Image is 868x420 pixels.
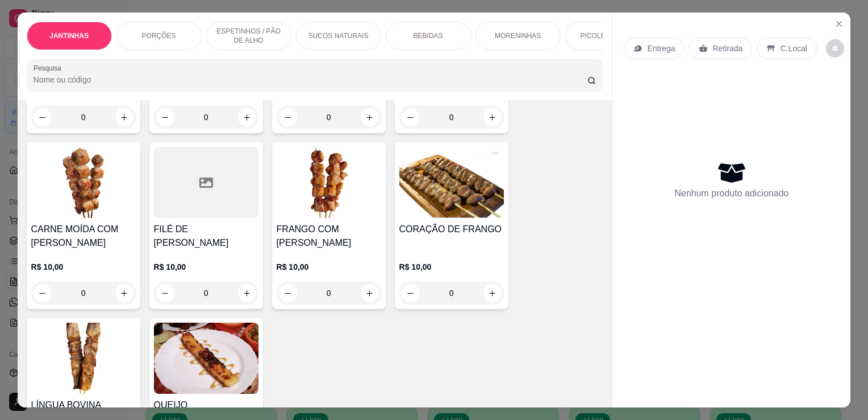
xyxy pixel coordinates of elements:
[154,398,258,412] h4: QUEIJO
[277,223,381,250] h4: FRANGO COM [PERSON_NAME]
[156,284,174,302] button: decrease-product-quantity
[34,108,52,126] button: decrease-product-quantity
[414,31,443,40] p: BEBIDAS
[31,398,136,412] h4: LÍNGUA BOVINA
[31,147,136,218] img: product-image
[277,147,381,218] img: product-image
[308,31,369,40] p: SUCOS NATURAIS
[674,187,788,200] p: Nenhum produto adicionado
[31,261,136,273] p: R$ 10,00
[399,261,504,273] p: R$ 10,00
[34,63,65,73] label: Pesquisa
[49,31,89,40] p: JANTINHAS
[142,31,176,40] p: PORÇÕES
[647,43,675,54] p: Entrega
[712,43,742,54] p: Retirada
[154,323,258,394] img: product-image
[154,223,258,250] h4: FILÉ DE [PERSON_NAME]
[277,261,381,273] p: R$ 10,00
[31,223,136,250] h4: CARNE MOÍDA COM [PERSON_NAME]
[115,108,133,126] button: increase-product-quantity
[826,39,844,57] button: decrease-product-quantity
[399,223,504,236] h4: CORAÇÃO DE FRANGO
[34,74,587,85] input: Pesquisa
[780,43,807,54] p: C.Local
[238,284,256,302] button: increase-product-quantity
[830,15,848,33] button: Close
[495,31,541,40] p: MORENINHAS
[31,323,136,394] img: product-image
[154,261,258,273] p: R$ 10,00
[581,31,635,40] p: PICOLÉS VILELA
[216,27,282,45] p: ESPETINHOS / PÃO DE ALHO
[399,147,504,218] img: product-image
